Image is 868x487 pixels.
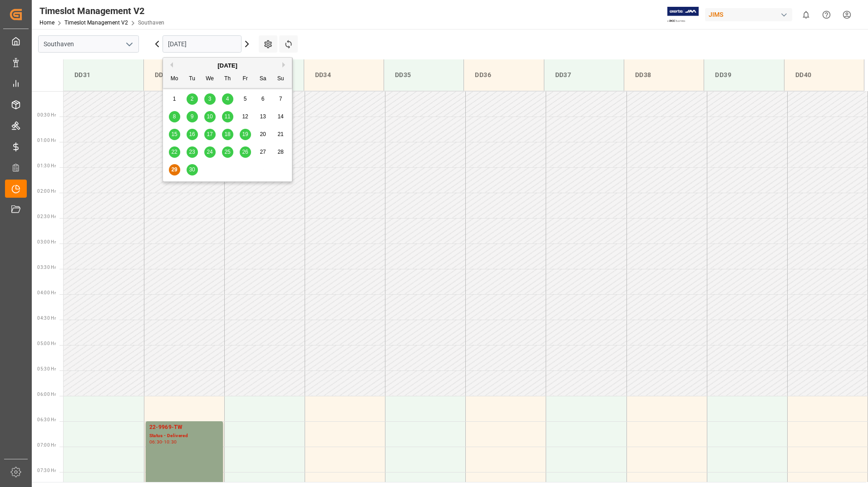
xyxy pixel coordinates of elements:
[711,67,776,83] div: DD39
[169,73,180,85] div: Mo
[816,5,837,25] button: Help Center
[257,93,269,105] div: Choose Saturday, September 6th, 2025
[224,149,230,155] span: 25
[224,113,230,120] span: 11
[222,129,233,140] div: Choose Thursday, September 18th, 2025
[37,214,56,219] span: 02:30 Hr
[667,7,699,23] img: Exertis%20JAM%20-%20Email%20Logo.jpg_1722504956.jpg
[705,8,792,21] div: JIMS
[796,5,816,25] button: show 0 new notifications
[257,73,269,85] div: Sa
[189,149,195,155] span: 23
[37,366,56,371] span: 05:30 Hr
[163,61,292,70] div: [DATE]
[162,440,163,444] div: -
[275,93,286,105] div: Choose Sunday, September 7th, 2025
[39,19,54,26] a: Home
[552,67,616,83] div: DD37
[257,146,269,158] div: Choose Saturday, September 27th, 2025
[64,19,128,26] a: Timeslot Management V2
[240,129,251,140] div: Choose Friday, September 19th, 2025
[37,316,56,321] span: 04:30 Hr
[122,37,136,51] button: open menu
[242,113,248,120] span: 12
[792,67,857,83] div: DD40
[222,146,233,158] div: Choose Thursday, September 25th, 2025
[631,67,696,83] div: DD38
[173,113,176,120] span: 8
[257,129,269,140] div: Choose Saturday, September 20th, 2025
[171,131,177,137] span: 15
[187,146,198,158] div: Choose Tuesday, September 23rd, 2025
[37,112,56,117] span: 00:30 Hr
[261,96,265,102] span: 6
[275,73,286,85] div: Su
[189,166,195,173] span: 30
[240,146,251,158] div: Choose Friday, September 26th, 2025
[163,35,242,53] input: DD-MM-YYYY
[169,146,180,158] div: Choose Monday, September 22nd, 2025
[224,131,230,137] span: 18
[37,290,56,295] span: 04:00 Hr
[71,67,136,83] div: DD31
[222,93,233,105] div: Choose Thursday, September 4th, 2025
[37,468,56,473] span: 07:30 Hr
[164,440,177,444] div: 10:30
[37,417,56,422] span: 06:30 Hr
[242,149,248,155] span: 26
[37,443,56,448] span: 07:00 Hr
[169,111,180,122] div: Choose Monday, September 8th, 2025
[207,149,212,155] span: 24
[149,440,163,444] div: 06:30
[277,113,283,120] span: 14
[168,62,173,68] button: Previous Month
[260,113,266,120] span: 13
[187,93,198,105] div: Choose Tuesday, September 2nd, 2025
[37,239,56,244] span: 03:00 Hr
[240,73,251,85] div: Fr
[37,392,56,397] span: 06:00 Hr
[171,149,177,155] span: 22
[187,73,198,85] div: Tu
[204,111,216,122] div: Choose Wednesday, September 10th, 2025
[37,189,56,194] span: 02:00 Hr
[37,341,56,346] span: 05:00 Hr
[187,111,198,122] div: Choose Tuesday, September 9th, 2025
[151,67,216,83] div: DD32
[187,129,198,140] div: Choose Tuesday, September 16th, 2025
[166,90,290,179] div: month 2025-09
[189,131,195,137] span: 16
[240,93,251,105] div: Choose Friday, September 5th, 2025
[191,113,194,120] span: 9
[149,423,219,432] div: 22-9969-TW
[226,96,229,102] span: 4
[204,146,216,158] div: Choose Wednesday, September 24th, 2025
[260,149,266,155] span: 27
[207,113,212,120] span: 10
[171,166,177,173] span: 29
[38,35,139,53] input: Type to search/select
[391,67,456,83] div: DD35
[242,131,248,137] span: 19
[282,62,288,68] button: Next Month
[191,96,194,102] span: 2
[204,129,216,140] div: Choose Wednesday, September 17th, 2025
[260,131,266,137] span: 20
[257,111,269,122] div: Choose Saturday, September 13th, 2025
[169,129,180,140] div: Choose Monday, September 15th, 2025
[705,6,796,23] button: JIMS
[208,96,212,102] span: 3
[39,4,164,18] div: Timeslot Management V2
[222,111,233,122] div: Choose Thursday, September 11th, 2025
[207,131,212,137] span: 17
[37,138,56,143] span: 01:00 Hr
[240,111,251,122] div: Choose Friday, September 12th, 2025
[149,432,219,440] div: Status - Delivered
[187,164,198,175] div: Choose Tuesday, September 30th, 2025
[275,129,286,140] div: Choose Sunday, September 21st, 2025
[169,93,180,105] div: Choose Monday, September 1st, 2025
[277,131,283,137] span: 21
[471,67,536,83] div: DD36
[275,146,286,158] div: Choose Sunday, September 28th, 2025
[275,111,286,122] div: Choose Sunday, September 14th, 2025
